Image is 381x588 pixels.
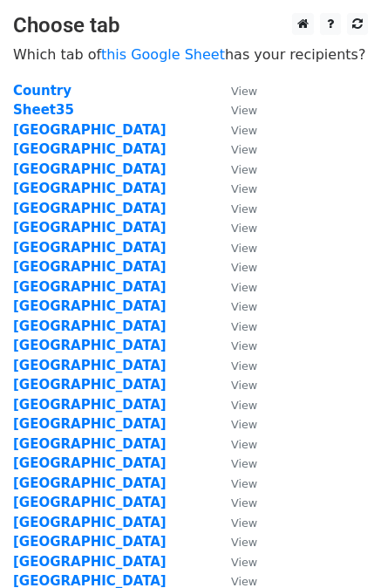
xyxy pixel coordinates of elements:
a: [GEOGRAPHIC_DATA] [13,495,167,510]
a: Sheet35 [13,102,74,118]
small: View [231,143,257,156]
a: View [214,475,257,491]
a: View [214,102,257,118]
small: View [231,457,257,470]
a: [GEOGRAPHIC_DATA] [13,554,167,570]
small: View [231,281,257,294]
a: [GEOGRAPHIC_DATA] [13,181,167,196]
a: View [214,416,257,432]
a: [GEOGRAPHIC_DATA] [13,318,167,334]
a: [GEOGRAPHIC_DATA] [13,377,167,393]
a: View [214,338,257,353]
a: [GEOGRAPHIC_DATA] [13,338,167,353]
small: View [231,242,257,255]
a: View [214,377,257,393]
a: View [214,298,257,314]
a: [GEOGRAPHIC_DATA] [13,358,167,373]
small: View [231,496,257,509]
small: View [231,536,257,549]
a: [GEOGRAPHIC_DATA] [13,259,167,275]
a: [GEOGRAPHIC_DATA] [13,455,167,471]
a: View [214,201,257,216]
small: View [231,359,257,373]
small: View [231,399,257,412]
strong: [GEOGRAPHIC_DATA] [13,122,167,138]
a: [GEOGRAPHIC_DATA] [13,416,167,432]
small: View [231,104,257,117]
a: [GEOGRAPHIC_DATA] [13,298,167,314]
small: View [231,438,257,451]
small: View [231,477,257,490]
small: View [231,379,257,392]
a: View [214,240,257,256]
small: View [231,516,257,530]
a: View [214,455,257,471]
small: View [231,163,257,176]
a: [GEOGRAPHIC_DATA] [13,161,167,177]
a: View [214,554,257,570]
a: [GEOGRAPHIC_DATA] [13,279,167,295]
a: View [214,495,257,510]
small: View [231,575,257,588]
small: View [231,300,257,313]
a: [GEOGRAPHIC_DATA] [13,534,167,550]
small: View [231,418,257,431]
p: Which tab of has your recipients? [13,45,368,64]
a: [GEOGRAPHIC_DATA] [13,475,167,491]
a: View [214,83,257,99]
a: View [214,161,257,177]
a: [GEOGRAPHIC_DATA] [13,436,167,452]
a: [GEOGRAPHIC_DATA] [13,515,167,530]
small: View [231,222,257,235]
a: View [214,259,257,275]
h3: Choose tab [13,13,368,38]
a: View [214,436,257,452]
a: View [214,279,257,295]
small: View [231,556,257,569]
a: [GEOGRAPHIC_DATA] [13,141,167,157]
a: [GEOGRAPHIC_DATA] [13,240,167,256]
small: View [231,202,257,215]
a: View [214,220,257,236]
small: View [231,261,257,274]
small: View [231,85,257,98]
a: [GEOGRAPHIC_DATA] [13,220,167,236]
small: View [231,339,257,352]
a: View [214,397,257,413]
small: View [231,320,257,333]
a: View [214,181,257,196]
small: View [231,182,257,195]
a: [GEOGRAPHIC_DATA] [13,201,167,216]
a: View [214,141,257,157]
a: this Google Sheet [101,46,225,63]
a: Country [13,83,71,99]
small: View [231,124,257,137]
a: [GEOGRAPHIC_DATA] [13,397,167,413]
a: View [214,358,257,373]
a: View [214,534,257,550]
a: View [214,122,257,138]
a: View [214,515,257,530]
